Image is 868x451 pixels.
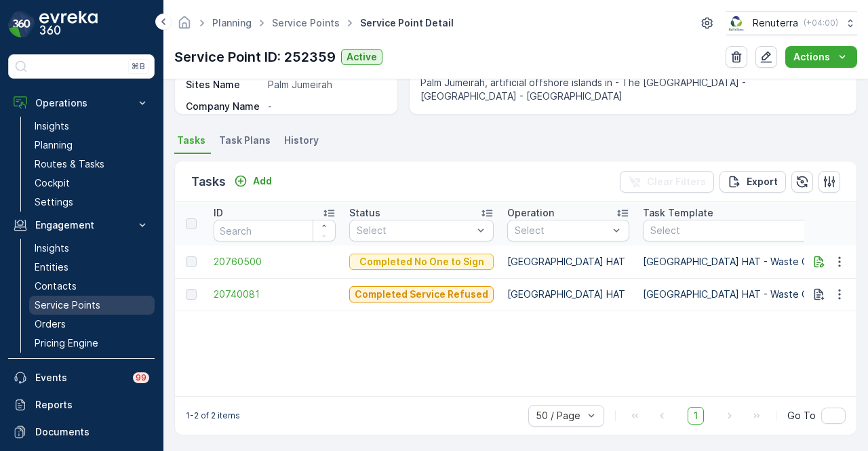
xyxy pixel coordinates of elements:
p: Insights [35,119,69,133]
a: Reports [8,391,155,418]
p: Settings [35,195,73,209]
p: Export [747,175,778,189]
input: Search [214,220,336,241]
a: Pricing Engine [29,334,155,353]
div: Toggle Row Selected [186,256,197,267]
p: Service Point ID: 252359 [174,47,336,67]
p: Select [515,224,608,237]
p: 99 [136,372,146,383]
img: Screenshot_2024-07-26_at_13.33.01.png [726,16,747,31]
p: Add [253,174,272,188]
p: Operations [35,96,127,110]
p: ⌘B [132,61,145,72]
img: logo [8,11,35,38]
p: Events [35,371,125,385]
p: Task Template [643,206,713,220]
p: ID [214,206,223,220]
p: Palm Jumeirah [268,78,383,92]
a: Service Points [29,296,155,315]
p: [GEOGRAPHIC_DATA] HAT - Waste Collection [643,255,848,269]
p: Select [357,224,473,237]
p: Sites Name [186,78,262,92]
p: Documents [35,425,149,439]
span: History [284,134,319,147]
button: Completed Service Refused [349,286,494,302]
div: Toggle Row Selected [186,289,197,300]
p: ( +04:00 ) [804,18,838,28]
p: Contacts [35,279,77,293]
a: Events99 [8,364,155,391]
p: Reports [35,398,149,412]
a: Orders [29,315,155,334]
a: Planning [29,136,155,155]
a: Homepage [177,20,192,32]
p: Palm Jumeirah, artificial offshore islands in - The [GEOGRAPHIC_DATA] - [GEOGRAPHIC_DATA] - [GEOG... [420,76,846,103]
p: [GEOGRAPHIC_DATA] HAT [507,255,629,269]
p: Tasks [191,172,226,191]
a: Insights [29,239,155,258]
p: Routes & Tasks [35,157,104,171]
p: [GEOGRAPHIC_DATA] HAT - Waste Collection [643,288,848,301]
p: Completed No One to Sign [359,255,484,269]
a: Routes & Tasks [29,155,155,174]
button: Clear Filters [620,171,714,193]
button: Completed No One to Sign [349,254,494,270]
button: Add [229,173,277,189]
p: Planning [35,138,73,152]
button: Export [719,171,786,193]
p: Engagement [35,218,127,232]
a: Settings [29,193,155,212]
p: Cockpit [35,176,70,190]
button: Actions [785,46,857,68]
p: 1-2 of 2 items [186,410,240,421]
button: Active [341,49,382,65]
p: Company Name [186,100,262,113]
a: Insights [29,117,155,136]
p: Completed Service Refused [355,288,488,301]
a: 20760500 [214,255,336,269]
a: Entities [29,258,155,277]
a: Cockpit [29,174,155,193]
button: Engagement [8,212,155,239]
span: Tasks [177,134,205,147]
a: Service Points [272,17,340,28]
a: Documents [8,418,155,446]
a: Planning [212,17,252,28]
p: Select [650,224,827,237]
p: Insights [35,241,69,255]
p: [GEOGRAPHIC_DATA] HAT [507,288,629,301]
a: 20740081 [214,288,336,301]
p: - [268,100,383,113]
p: Entities [35,260,68,274]
p: Pricing Engine [35,336,98,350]
span: Task Plans [219,134,271,147]
p: Status [349,206,380,220]
a: Contacts [29,277,155,296]
p: Orders [35,317,66,331]
img: logo_dark-DEwI_e13.png [39,11,98,38]
span: 1 [688,407,704,425]
p: Actions [793,50,830,64]
button: Renuterra(+04:00) [726,11,857,35]
p: Renuterra [753,16,798,30]
p: Clear Filters [647,175,706,189]
p: Active [347,50,377,64]
span: Service Point Detail [357,16,456,30]
p: Operation [507,206,554,220]
span: Go To [787,409,816,423]
p: Service Points [35,298,100,312]
button: Operations [8,90,155,117]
